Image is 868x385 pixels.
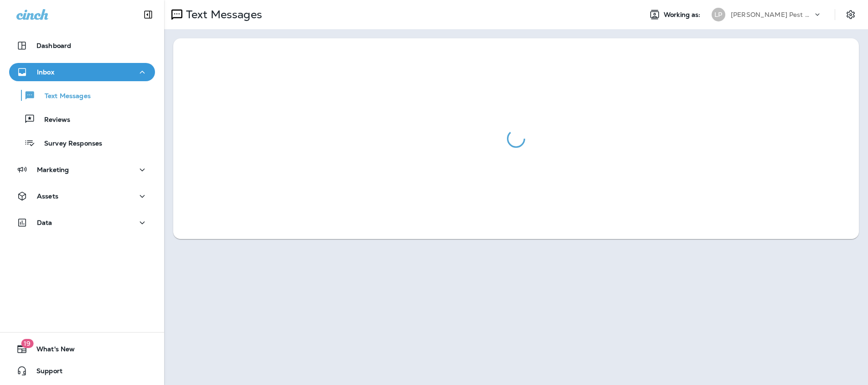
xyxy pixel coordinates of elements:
p: Dashboard [36,42,71,49]
span: What's New [27,345,75,356]
span: Support [27,367,62,378]
p: Inbox [37,68,54,76]
button: Marketing [9,161,155,179]
p: Text Messages [36,92,91,101]
button: Collapse Sidebar [135,5,161,24]
p: Text Messages [182,8,262,21]
div: LP [712,8,725,21]
span: Working as: [664,11,703,19]
button: Settings [842,6,859,23]
p: Survey Responses [35,140,102,148]
button: Dashboard [9,36,155,55]
button: Inbox [9,63,155,81]
span: 19 [21,339,33,348]
button: 19What's New [9,340,155,358]
p: [PERSON_NAME] Pest Control [731,11,813,18]
button: Reviews [9,109,155,129]
button: Support [9,362,155,380]
button: Text Messages [9,86,155,105]
p: Assets [37,192,58,200]
button: Data [9,213,155,232]
p: Data [37,219,52,226]
button: Survey Responses [9,133,155,152]
p: Marketing [37,166,69,173]
button: Assets [9,187,155,205]
p: Reviews [35,116,70,125]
